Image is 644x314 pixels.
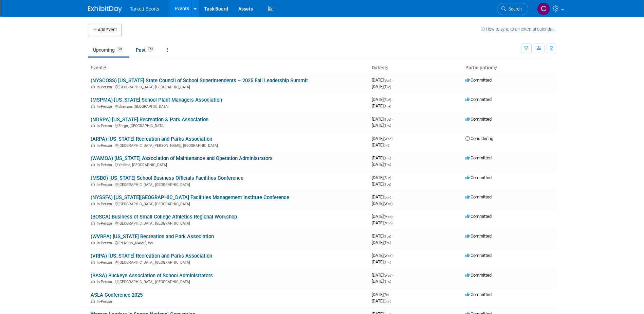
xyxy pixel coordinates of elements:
span: - [392,233,393,239]
a: Search [497,3,528,15]
span: (Thu) [384,241,391,245]
a: (NYSSFA) [US_STATE][GEOGRAPHIC_DATA] Facilities Management Institute Conference [91,194,289,200]
a: (ARPA) [US_STATE] Recreation and Parks Association [91,136,212,142]
span: [DATE] [372,214,394,219]
span: - [393,253,394,258]
span: Committed [465,97,492,102]
span: [DATE] [372,240,391,245]
span: (Tue) [384,85,391,89]
span: In-Person [97,163,114,167]
img: Christa Collins [537,2,550,15]
div: [GEOGRAPHIC_DATA], [GEOGRAPHIC_DATA] [91,279,366,284]
span: [DATE] [372,155,393,160]
img: In-Person Event [91,124,95,127]
div: Fargo, [GEOGRAPHIC_DATA] [91,123,366,128]
span: Committed [465,214,492,219]
span: [DATE] [372,136,394,141]
span: 751 [146,47,155,52]
a: Upcoming101 [88,43,129,56]
span: (Fri) [384,293,389,297]
span: [DATE] [372,233,393,239]
span: (Thu) [384,260,391,264]
span: [DATE] [372,259,391,264]
img: In-Person Event [91,260,95,264]
span: In-Person [97,202,114,206]
span: - [393,136,394,141]
span: Search [506,6,522,12]
span: In-Person [97,241,114,245]
span: [DATE] [372,201,392,206]
span: - [392,77,393,83]
span: - [392,117,393,122]
span: Committed [465,194,492,199]
span: Committed [465,117,492,122]
span: Committed [465,273,492,278]
span: [DATE] [372,220,392,225]
span: Committed [465,175,492,180]
a: (NDRPA) [US_STATE] Recreation & Park Association [91,117,208,123]
div: Yakima, [GEOGRAPHIC_DATA] [91,162,366,167]
span: In-Person [97,182,114,187]
span: (Thu) [384,280,391,283]
a: (BASA) Buckeye Association of School Administrators [91,273,213,279]
div: [GEOGRAPHIC_DATA], [GEOGRAPHIC_DATA] [91,181,366,187]
span: In-Person [97,85,114,89]
img: ExhibitDay [88,6,122,13]
a: ASLA Conference 2025 [91,292,143,298]
span: (Wed) [384,274,392,277]
a: Sort by Start Date [384,65,388,70]
span: [DATE] [372,142,389,147]
span: (Tue) [384,104,391,108]
th: Event [88,62,369,74]
span: [DATE] [372,175,393,180]
span: Committed [465,77,492,83]
div: [GEOGRAPHIC_DATA], [GEOGRAPHIC_DATA] [91,201,366,206]
div: [GEOGRAPHIC_DATA], [GEOGRAPHIC_DATA] [91,220,366,226]
span: - [393,273,394,278]
span: [DATE] [372,117,393,122]
span: (Tue) [384,182,391,186]
span: [DATE] [372,97,393,102]
span: - [392,175,393,180]
img: In-Person Event [91,104,95,108]
a: (WVRPA) [US_STATE] Recreation and Park Association [91,233,214,240]
span: In-Person [97,280,114,284]
span: (Wed) [384,254,392,258]
span: (Tue) [384,234,391,238]
button: Add Event [88,24,122,36]
span: [DATE] [372,162,391,167]
span: [DATE] [372,181,391,187]
span: In-Person [97,221,114,226]
img: In-Person Event [91,241,95,244]
span: (Mon) [384,221,392,225]
span: [DATE] [372,77,393,83]
span: Committed [465,292,492,297]
span: (Sun) [384,98,391,102]
span: (Sun) [384,176,391,180]
a: Sort by Participation Type [494,65,497,70]
div: Branson, [GEOGRAPHIC_DATA] [91,103,366,109]
span: Committed [465,233,492,239]
span: [DATE] [372,279,391,284]
span: Considering [465,136,493,141]
span: [DATE] [372,103,391,108]
span: [DATE] [372,194,393,199]
img: In-Person Event [91,143,95,147]
span: 101 [115,47,124,52]
span: Committed [465,155,492,160]
span: (Mon) [384,215,392,219]
span: (Sun) [384,195,391,199]
span: Tarkett Sports [130,6,159,12]
span: In-Person [97,299,114,304]
div: [GEOGRAPHIC_DATA], [GEOGRAPHIC_DATA] [91,259,366,265]
span: (Wed) [384,137,392,141]
div: [GEOGRAPHIC_DATA], [GEOGRAPHIC_DATA] [91,84,366,89]
span: - [390,292,391,297]
span: (Sun) [384,78,391,82]
a: (MSBO) [US_STATE] School Business Officials Facilities Conference [91,175,243,181]
img: In-Person Event [91,163,95,166]
span: (Thu) [384,156,391,160]
span: [DATE] [372,273,394,278]
img: In-Person Event [91,182,95,186]
img: In-Person Event [91,221,95,225]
